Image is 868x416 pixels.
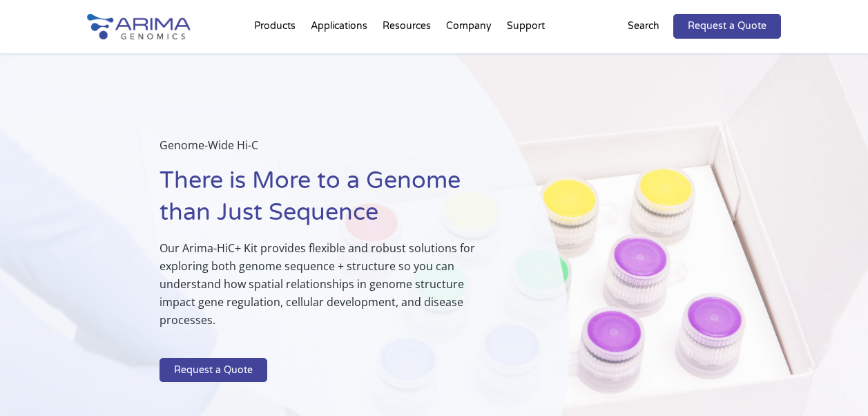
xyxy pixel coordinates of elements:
[160,358,267,383] a: Request a Quote
[160,239,501,340] p: Our Arima-HiC+ Kit provides flexible and robust solutions for exploring both genome sequence + st...
[673,14,781,39] a: Request a Quote
[87,14,191,39] img: Arima-Genomics-logo
[628,17,659,35] p: Search
[160,165,501,239] h1: There is More to a Genome than Just Sequence
[160,136,501,165] p: Genome-Wide Hi-C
